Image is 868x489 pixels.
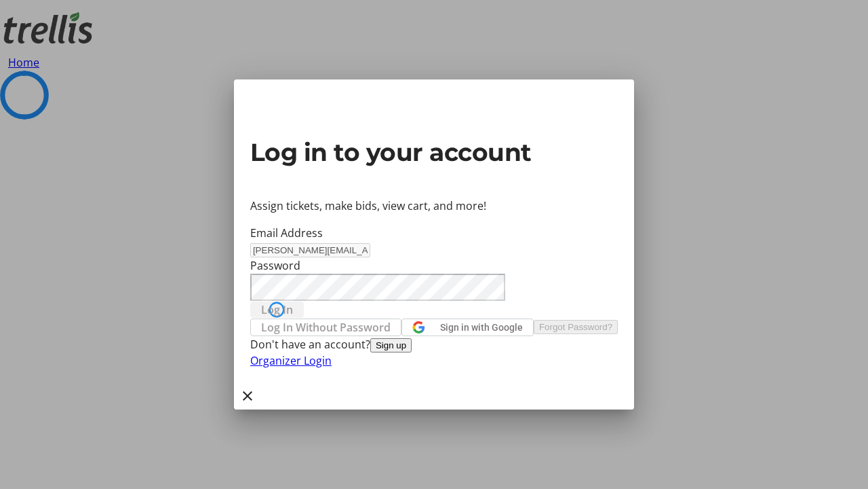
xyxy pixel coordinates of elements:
[250,353,332,368] a: Organizer Login
[250,198,618,214] p: Assign tickets, make bids, view cart, and more!
[250,243,370,257] input: Email Address
[370,338,412,352] button: Sign up
[250,134,618,170] h2: Log in to your account
[534,320,618,334] button: Forgot Password?
[250,258,300,273] label: Password
[250,336,618,352] div: Don't have an account?
[234,382,261,410] button: Close
[250,225,323,240] label: Email Address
